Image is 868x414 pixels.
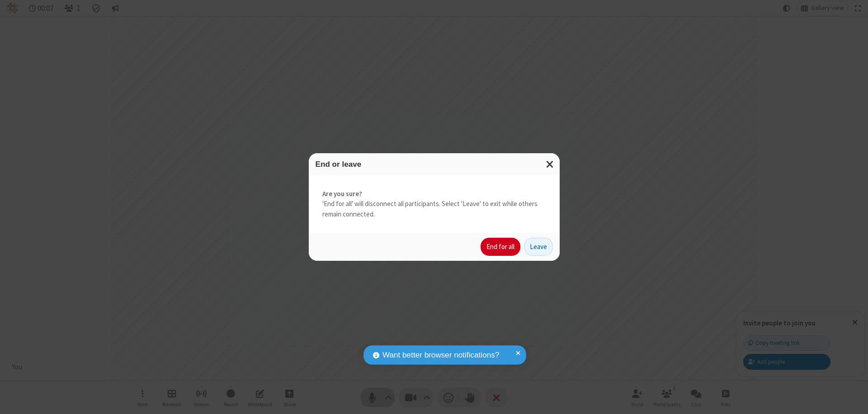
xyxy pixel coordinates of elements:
h3: End or leave [316,160,553,169]
div: 'End for all' will disconnect all participants. Select 'Leave' to exit while others remain connec... [309,175,560,233]
button: Leave [524,238,553,256]
strong: Are you sure? [322,189,546,199]
button: End for all [481,238,520,256]
span: Want better browser notifications? [382,349,499,361]
button: Close modal [541,153,560,175]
